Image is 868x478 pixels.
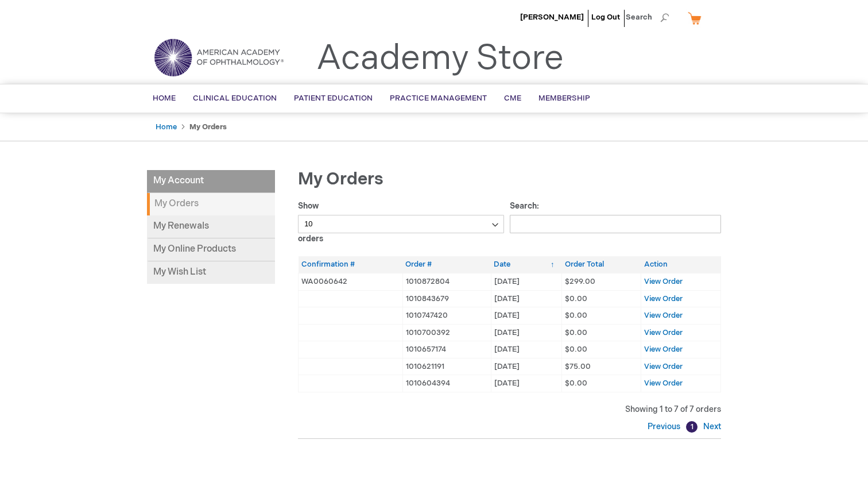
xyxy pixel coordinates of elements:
[504,94,521,103] span: CME
[644,362,683,371] a: View Order
[491,375,562,392] td: [DATE]
[644,311,683,320] a: View Order
[402,375,491,392] td: 1010604394
[491,307,562,325] td: [DATE]
[298,404,721,415] div: Showing 1 to 7 of 7 orders
[644,379,683,388] a: View Order
[626,6,669,29] span: Search
[147,238,275,261] a: My Online Products
[491,256,562,273] th: Date: activate to sort column ascending
[402,290,491,307] td: 1010843679
[491,324,562,341] td: [DATE]
[147,193,275,215] strong: My Orders
[299,273,403,290] td: WA0060642
[565,345,587,354] span: $0.00
[402,256,491,273] th: Order #: activate to sort column ascending
[390,94,487,103] span: Practice Management
[648,422,683,431] a: Previous
[316,38,564,79] a: Academy Store
[644,328,683,337] a: View Order
[538,94,590,103] span: Membership
[402,358,491,375] td: 1010621191
[402,273,491,290] td: 1010872804
[700,422,721,431] a: Next
[565,379,587,388] span: $0.00
[402,307,491,325] td: 1010747420
[644,294,683,303] a: View Order
[641,256,721,273] th: Action: activate to sort column ascending
[565,362,591,371] span: $75.00
[510,201,722,229] label: Search:
[193,94,277,103] span: Clinical Education
[299,256,403,273] th: Confirmation #: activate to sort column ascending
[147,215,275,238] a: My Renewals
[147,261,275,284] a: My Wish List
[189,122,227,132] strong: My Orders
[491,273,562,290] td: [DATE]
[565,294,587,303] span: $0.00
[562,256,641,273] th: Order Total: activate to sort column ascending
[153,94,176,103] span: Home
[520,13,584,22] a: [PERSON_NAME]
[491,341,562,358] td: [DATE]
[402,324,491,341] td: 1010700392
[686,421,697,433] a: 1
[298,215,504,233] select: Showorders
[565,328,587,337] span: $0.00
[491,358,562,375] td: [DATE]
[644,277,683,286] a: View Order
[491,290,562,307] td: [DATE]
[156,122,177,132] a: Home
[298,169,383,190] span: My Orders
[565,277,595,286] span: $299.00
[510,215,722,233] input: Search:
[591,13,620,22] a: Log Out
[565,311,587,320] span: $0.00
[644,345,683,354] a: View Order
[298,201,504,244] label: Show orders
[402,341,491,358] td: 1010657174
[294,94,373,103] span: Patient Education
